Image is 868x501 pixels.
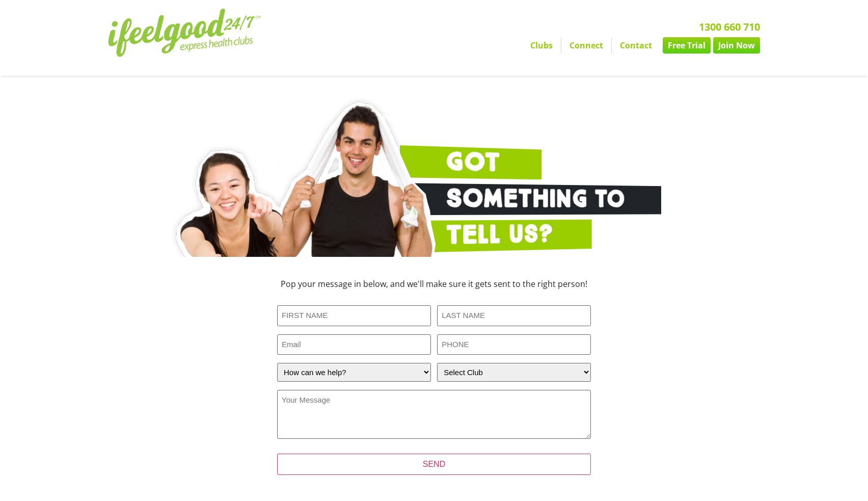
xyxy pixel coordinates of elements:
input: FIRST NAME [277,305,431,326]
input: SEND [277,454,591,475]
a: 1300 660 710 [699,20,760,34]
nav: Menu [340,37,760,54]
a: Clubs [522,37,561,54]
input: Email [277,334,431,355]
a: Join Now [713,37,760,54]
input: PHONE [437,334,591,355]
input: LAST NAME [437,305,591,326]
a: Contact [612,37,660,54]
a: Connect [561,37,611,54]
h3: Pop your message in below, and we'll make sure it gets sent to the right person! [210,280,658,288]
a: Free Trial [663,37,711,54]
